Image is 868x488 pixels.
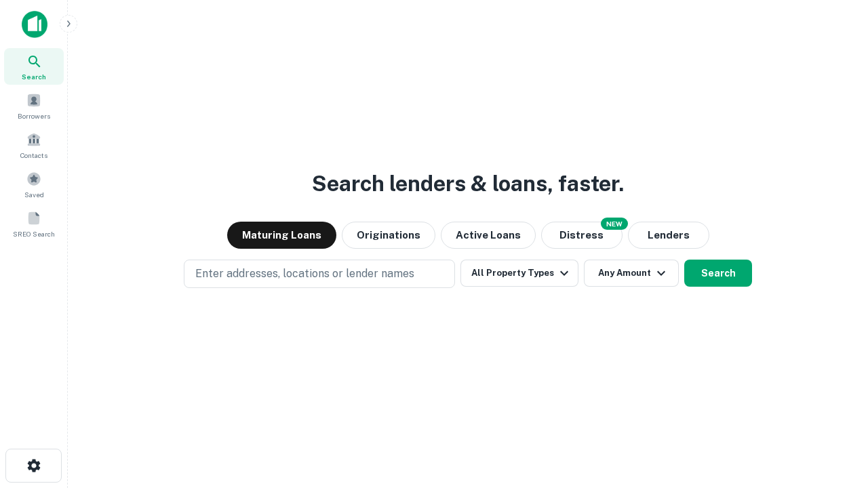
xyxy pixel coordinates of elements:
[4,166,64,203] a: Saved
[628,222,709,249] button: Lenders
[227,222,336,249] button: Maturing Loans
[541,222,623,249] button: Search distressed loans with lien and other non-mortgage details.
[312,167,624,200] h3: Search lenders & loans, faster.
[342,222,435,249] button: Originations
[684,260,752,287] button: Search
[184,260,455,288] button: Enter addresses, locations or lender names
[24,189,44,200] span: Saved
[4,205,64,242] a: SREO Search
[20,150,47,161] span: Contacts
[18,110,50,121] span: Borrowers
[800,380,868,445] iframe: Chat Widget
[195,266,414,282] p: Enter addresses, locations or lender names
[22,71,46,82] span: Search
[460,260,578,287] button: All Property Types
[4,87,64,124] a: Borrowers
[22,11,47,38] img: capitalize-icon.png
[13,228,55,239] span: SREO Search
[4,48,64,85] a: Search
[4,127,64,163] a: Contacts
[584,260,679,287] button: Any Amount
[441,222,536,249] button: Active Loans
[601,218,628,230] div: NEW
